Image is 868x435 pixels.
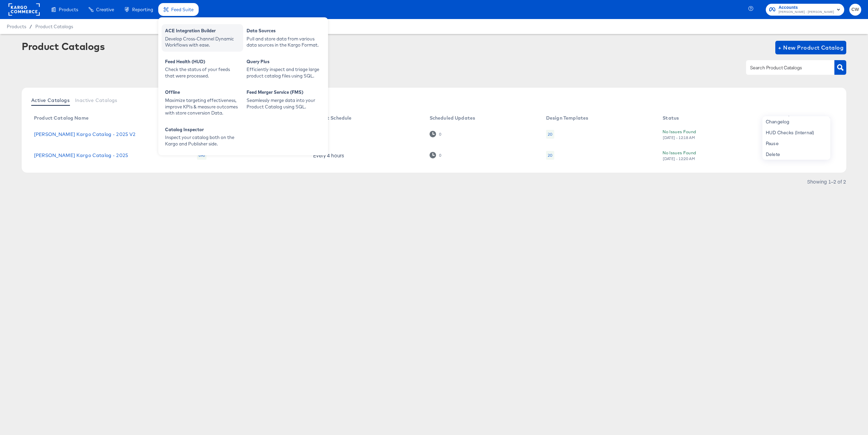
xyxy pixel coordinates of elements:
div: 0 [430,152,441,158]
span: Inactive Catalogs [75,98,117,103]
div: 20 [548,153,553,158]
div: Pause [762,138,830,149]
th: More [813,113,838,124]
a: [PERSON_NAME] Kargo Catalog - 2025 [34,153,128,158]
td: Daily [308,124,424,145]
div: 20 [548,132,553,137]
span: Active Catalogs [31,98,70,103]
div: 0 [439,153,441,158]
div: 20 [546,151,554,160]
button: Accounts[PERSON_NAME] - [PERSON_NAME] [766,4,844,16]
div: 0 [430,131,441,137]
div: Import Schedule [313,115,351,121]
a: [PERSON_NAME] Kargo Catalog - 2025 V2 [34,132,136,137]
td: Every 4 hours [308,145,424,166]
span: CW [852,6,858,14]
span: / [26,24,35,29]
div: Product Catalogs [22,41,105,52]
th: Status [657,113,775,124]
span: Accounts [779,4,834,11]
span: Feed Suite [171,7,194,12]
div: Product Catalog Name [34,115,89,121]
div: Design Templates [546,115,588,121]
span: Creative [96,7,114,12]
th: Action [775,113,813,124]
span: + New Product Catalog [778,43,844,52]
button: + New Product Catalog [775,41,846,54]
span: Products [7,24,26,29]
input: Search Product Catalogs [749,64,821,72]
span: [PERSON_NAME] - [PERSON_NAME] [779,10,834,15]
div: HUD Checks (Internal) [762,127,830,138]
div: Delete [762,149,830,160]
div: 0 [439,132,441,137]
button: CW [849,4,861,16]
div: Showing 1–2 of 2 [807,179,846,184]
div: Changelog [762,116,830,127]
div: Scheduled Updates [430,115,475,121]
div: 20 [546,130,554,139]
a: Product Catalogs [35,24,73,29]
span: Reporting [132,7,153,12]
span: Products [59,7,78,12]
